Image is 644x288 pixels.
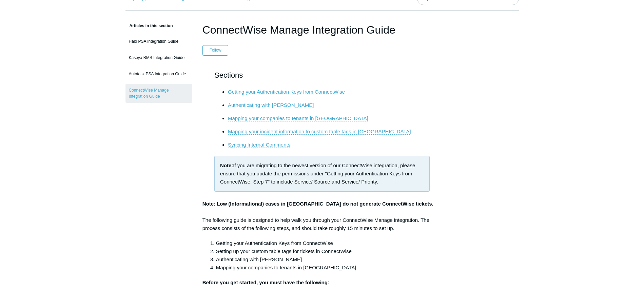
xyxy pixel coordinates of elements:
strong: Note: [220,162,233,168]
h2: Sections [214,69,430,81]
a: Getting your Authentication Keys from ConnectWise [228,89,345,95]
a: Authenticating with [PERSON_NAME] [228,102,314,108]
div: If you are migrating to the newest version of our ConnectWise integration, please ensure that you... [214,156,430,192]
a: Kaseya BMS Integration Guide [125,51,192,64]
a: ConnectWise Manage Integration Guide [125,84,192,103]
strong: Note: Low (Informational) cases in [GEOGRAPHIC_DATA] do not generate ConnectWise tickets. [202,201,433,207]
h1: ConnectWise Manage Integration Guide [202,22,442,38]
strong: Before you get started, you must have the following: [202,280,329,285]
li: Getting your Authentication Keys from ConnectWise [216,239,442,247]
li: Setting up your custom table tags for tickets in ConnectWise [216,247,442,255]
span: Articles in this section [125,23,173,28]
li: Authenticating with [PERSON_NAME] [216,255,442,264]
li: Mapping your companies to tenants in [GEOGRAPHIC_DATA] [216,264,442,272]
a: Halo PSA Integration Guide [125,35,192,48]
a: Autotask PSA Integration Guide [125,68,192,80]
a: Syncing Internal Comments [228,142,290,148]
a: Mapping your companies to tenants in [GEOGRAPHIC_DATA] [228,115,368,121]
div: The following guide is designed to help walk you through your ConnectWise Manage integration. The... [202,216,442,232]
button: Follow Article [202,45,229,55]
a: Mapping your incident information to custom table tags in [GEOGRAPHIC_DATA] [228,129,411,135]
